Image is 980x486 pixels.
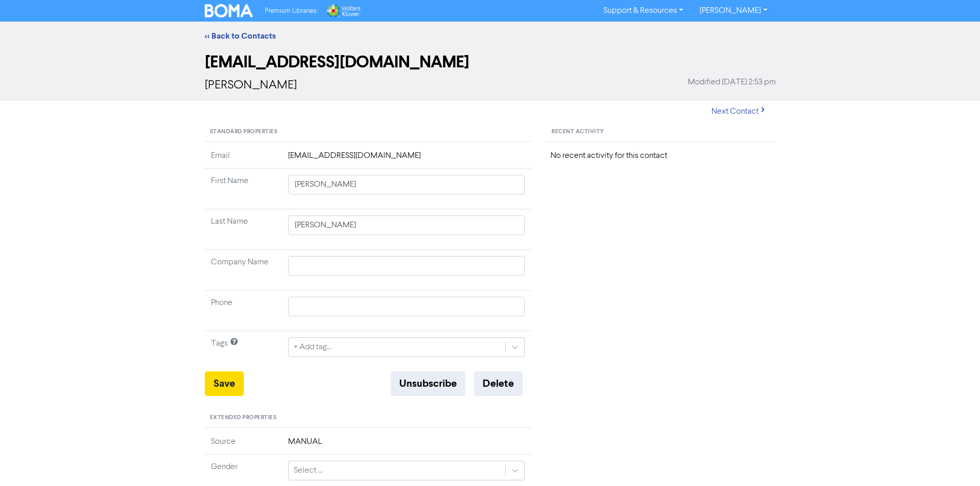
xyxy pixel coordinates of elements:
div: No recent activity for this contact [550,150,771,162]
img: BOMA Logo [205,4,253,17]
span: Modified [DATE] 2:53 pm [688,76,776,88]
button: Next Contact [703,101,776,122]
span: [PERSON_NAME] [205,79,297,92]
td: First Name [205,169,282,209]
iframe: Chat Widget [929,437,980,486]
td: MANUAL [282,436,531,455]
h2: [EMAIL_ADDRESS][DOMAIN_NAME] [205,52,776,72]
td: [EMAIL_ADDRESS][DOMAIN_NAME] [282,150,531,169]
img: Wolters Kluwer [326,4,361,17]
td: Phone [205,291,282,331]
td: Source [205,436,282,455]
button: Delete [474,371,523,396]
div: Recent Activity [546,122,775,142]
td: Last Name [205,209,282,250]
div: Extended Properties [205,408,531,428]
div: Standard Properties [205,122,531,142]
span: Premium Libraries: [265,8,317,14]
td: Tags [205,331,282,372]
div: + Add tag... [294,341,331,353]
div: Select ... [294,464,323,477]
a: << Back to Contacts [205,31,276,41]
button: Unsubscribe [390,371,466,396]
td: Email [205,150,282,169]
button: Save [205,371,244,396]
a: [PERSON_NAME] [691,3,775,19]
td: Company Name [205,250,282,291]
a: Support & Resources [595,3,691,19]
